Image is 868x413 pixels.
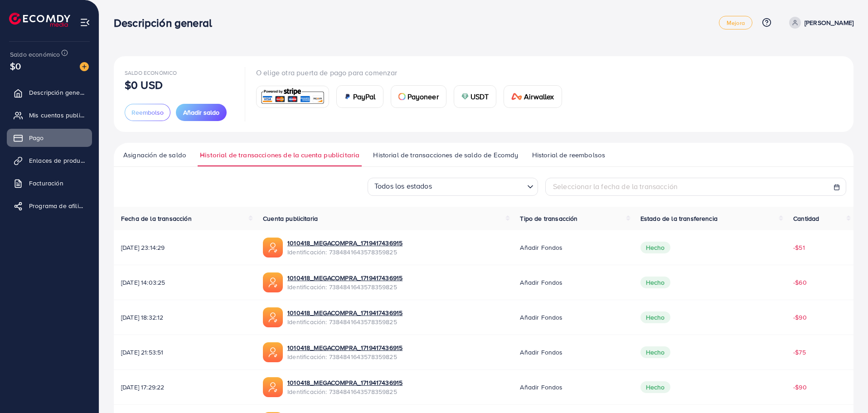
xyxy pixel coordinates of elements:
[121,278,165,287] font: [DATE] 14:03:25
[520,348,563,357] font: Añadir fondos
[504,85,562,108] a: tarjetaAirwallex
[520,278,563,287] font: Añadir fondos
[263,377,283,397] img: ic-ads-acc.e4c84228.svg
[263,272,283,292] img: ic-ads-acc.e4c84228.svg
[29,133,44,142] font: Pago
[520,214,577,223] font: Tipo de transacción
[520,243,563,252] font: Añadir fondos
[786,17,853,29] a: [PERSON_NAME]
[646,383,665,392] font: Hecho
[532,150,606,160] font: Historial de reembolsos
[287,308,402,317] a: 1010418_MEGACOMPRA_1719417436915
[287,352,397,361] font: Identificación: 7384841643578359825
[287,238,402,248] a: 1010418_MEGACOMPRA_1719417436915
[183,108,219,117] font: Añadir saldo
[646,278,665,287] font: Hecho
[121,383,164,392] font: [DATE] 17:29:22
[121,243,165,252] font: [DATE] 23:14:29
[263,214,318,223] font: Cuenta publicitaria
[646,313,665,322] font: Hecho
[121,214,192,223] font: Fecha de la transacción
[256,68,398,78] font: O elige otra puerta de pago para comenzar
[344,93,351,100] img: tarjeta
[7,151,92,170] a: Enlaces de productos
[121,313,163,322] font: [DATE] 18:32:12
[287,248,397,257] font: Identificación: 7384841643578359825
[793,313,807,322] font: -$90
[9,13,70,27] img: logo
[553,181,678,191] font: Seleccionar la fecha de la transacción
[435,179,524,194] input: Buscar opción
[805,18,853,27] font: [PERSON_NAME]
[719,16,752,29] a: Mejora
[121,348,163,357] font: [DATE] 21:53:51
[7,129,92,147] a: Pago
[511,93,522,100] img: tarjeta
[176,104,227,121] button: Añadir saldo
[353,92,376,102] font: PayPal
[7,83,92,102] a: Descripción general
[7,106,92,124] a: Mis cuentas publicitarias
[524,92,554,102] font: Airwallex
[793,278,807,287] font: -$60
[374,181,432,191] font: Todos los estados
[520,383,563,392] font: Añadir fondos
[263,238,283,258] img: ic-ads-acc.e4c84228.svg
[259,87,326,107] img: tarjeta
[123,150,186,160] font: Asignación de saldo
[29,201,93,210] font: Programa de afiliados
[793,214,819,223] font: Cantidad
[407,92,439,102] font: Payoneer
[287,273,402,282] a: 1010418_MEGACOMPRA_1719417436915
[287,343,402,352] a: 1010418_MEGACOMPRA_1719417436915
[29,156,92,165] font: Enlaces de productos
[10,59,21,73] font: $0
[287,378,402,387] a: 1010418_MEGACOMPRA_1719417436915
[287,282,397,292] font: Identificación: 7384841643578359825
[263,342,283,362] img: ic-ads-acc.e4c84228.svg
[287,387,397,396] font: Identificación: 7384841643578359825
[80,62,89,71] img: imagen
[646,348,665,357] font: Hecho
[793,243,805,252] font: -$51
[461,93,469,100] img: tarjeta
[200,150,359,160] font: Historial de transacciones de la cuenta publicitaria
[829,372,861,406] iframe: Charlar
[7,197,92,215] a: Programa de afiliados
[29,179,63,188] font: Facturación
[114,15,212,30] font: Descripción general
[29,88,88,97] font: Descripción general
[80,17,90,28] img: menú
[29,111,101,120] font: Mis cuentas publicitarias
[470,92,489,102] font: USDT
[125,104,170,121] button: Reembolso
[336,85,383,108] a: tarjetaPayPal
[640,214,718,223] font: Estado de la transferencia
[10,50,60,59] font: Saldo económico
[646,243,665,252] font: Hecho
[398,93,406,100] img: tarjeta
[391,85,446,108] a: tarjetaPayoneer
[368,178,538,196] div: Buscar opción
[263,307,283,327] img: ic-ads-acc.e4c84228.svg
[727,19,745,27] font: Mejora
[256,86,329,108] a: tarjeta
[793,383,807,392] font: -$90
[373,150,518,160] font: Historial de transacciones de saldo de Ecomdy
[520,313,563,322] font: Añadir fondos
[454,85,497,108] a: tarjetaUSDT
[131,108,164,117] font: Reembolso
[125,69,177,77] font: Saldo económico
[7,174,92,192] a: Facturación
[125,77,163,92] font: $0 USD
[287,317,397,326] font: Identificación: 7384841643578359825
[793,348,806,357] font: -$75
